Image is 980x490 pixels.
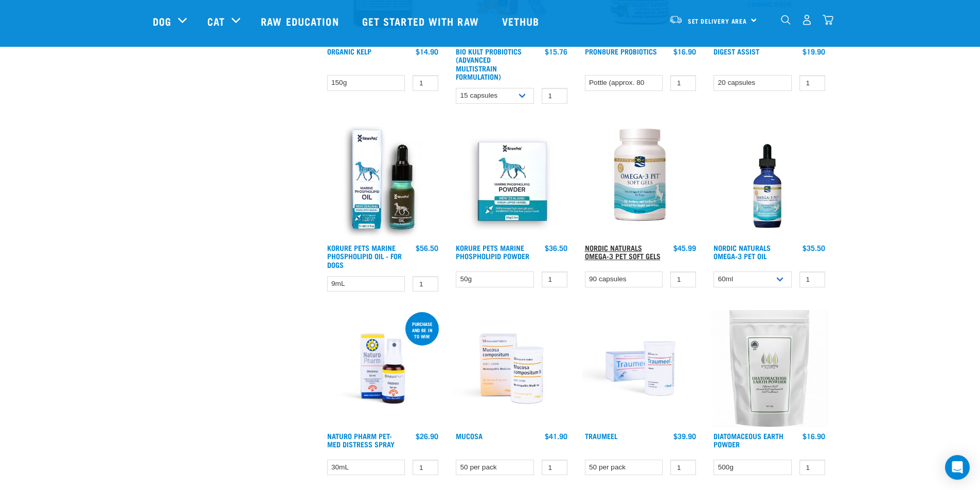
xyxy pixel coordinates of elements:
input: 1 [670,271,696,287]
a: Dog [153,13,171,29]
img: home-icon@2x.png [823,14,833,25]
input: 1 [542,88,567,104]
a: ProN8ure Probiotics [585,49,657,53]
input: 1 [799,460,825,476]
input: 1 [542,271,567,287]
img: Diatomaceous earth [711,310,828,427]
div: $56.50 [416,244,438,252]
div: $16.90 [803,432,825,440]
div: $41.90 [545,432,567,440]
div: $16.90 [673,47,696,56]
div: $15.76 [545,47,567,56]
div: $14.90 [416,47,438,56]
div: $39.90 [673,432,696,440]
div: $26.90 [416,432,438,440]
input: 1 [670,75,696,91]
input: 1 [542,460,567,476]
input: 1 [413,75,438,91]
img: RE Product Shoot 2023 Nov8635 [325,310,441,427]
input: 1 [799,271,825,287]
img: user.png [801,14,812,25]
input: 1 [413,460,438,476]
img: Bottle Of 60ml Omega3 For Pets [711,122,828,239]
a: Cat [207,13,225,29]
span: Set Delivery Area [688,19,747,23]
a: Korure Pets Marine Phospholipid Powder [456,246,529,258]
div: $45.99 [673,244,696,252]
div: $36.50 [545,244,567,252]
img: van-moving.png [669,15,683,24]
a: Bio Kult Probiotics (Advanced Multistrain Formulation) [456,49,522,78]
a: Get started with Raw [352,1,492,42]
img: RE Product Shoot 2023 Nov8644 [582,310,699,427]
input: 1 [799,75,825,91]
div: $35.50 [803,244,825,252]
img: OI Lfront 1024x1024 [325,122,441,239]
a: Raw Education [251,1,351,42]
img: Bottle Of Omega3 Pet With 90 Capsules For Pets [582,122,699,239]
img: home-icon-1@2x.png [781,15,791,25]
input: 1 [413,276,438,292]
a: Digest Assist [714,49,759,53]
a: Mucosa [456,434,483,438]
div: $19.90 [803,47,825,56]
div: Open Intercom Messenger [945,455,970,480]
a: Organic Kelp [327,49,371,53]
input: 1 [670,460,696,476]
a: Vethub [492,1,553,42]
a: Nordic Naturals Omega-3 Pet Soft Gels [585,246,661,258]
a: Diatomaceous Earth Powder [714,434,783,446]
a: Nordic Naturals Omega-3 Pet Oil [714,246,771,258]
a: Korure Pets Marine Phospholipid Oil - for Dogs [327,246,402,266]
a: Traumeel [585,434,617,438]
a: Naturo Pharm Pet-Med Distress Spray [327,434,395,446]
div: Purchase and be in to win! [405,316,439,344]
img: RE Product Shoot 2023 Nov8652 [453,310,570,427]
img: POWDER01 65ae0065 919d 4332 9357 5d1113de9ef1 1024x1024 [453,122,570,239]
